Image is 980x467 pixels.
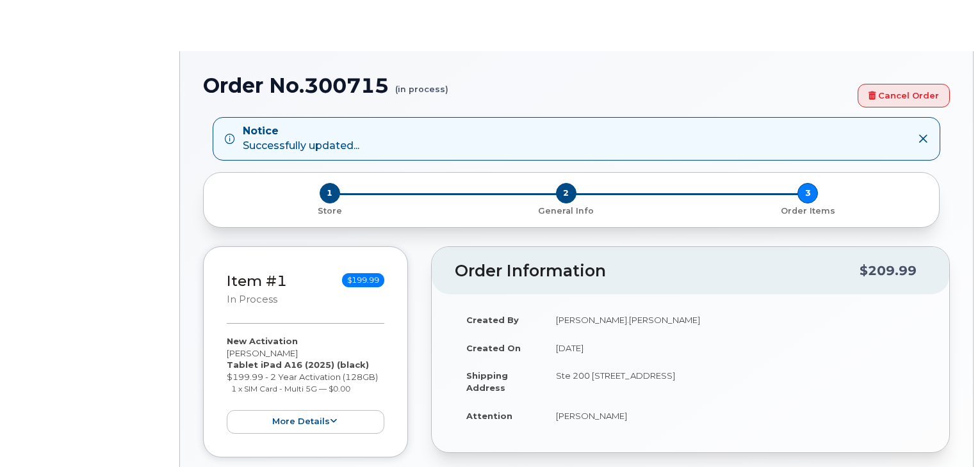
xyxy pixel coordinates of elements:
[466,370,508,393] strong: Shipping Address
[320,183,340,203] span: 1
[227,335,384,434] div: [PERSON_NAME] $199.99 - 2 Year Activation (128GB)
[227,360,369,370] strong: Tablet iPad A16 (2025) (black)
[466,315,519,325] strong: Created By
[858,84,950,107] a: Cancel Order
[455,262,860,280] h2: Order Information
[450,205,682,217] p: General Info
[342,273,384,287] span: $199.99
[466,343,521,353] strong: Created On
[544,361,926,401] td: Ste 200 [STREET_ADDRESS]
[231,384,350,393] small: 1 x SIM Card - Multi 5G — $0.00
[214,203,445,217] a: 1 Store
[860,258,917,283] div: $209.99
[466,411,512,421] strong: Attention
[227,336,298,346] strong: New Activation
[203,74,851,97] h1: Order No.300715
[544,334,926,362] td: [DATE]
[544,306,926,334] td: [PERSON_NAME].[PERSON_NAME]
[243,124,359,139] strong: Notice
[556,183,576,203] span: 2
[243,124,359,154] div: Successfully updated...
[544,402,926,430] td: [PERSON_NAME]
[227,294,277,305] small: in process
[395,74,448,94] small: (in process)
[219,205,440,217] p: Store
[227,410,384,434] button: more details
[227,272,287,290] a: Item #1
[445,203,687,217] a: 2 General Info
